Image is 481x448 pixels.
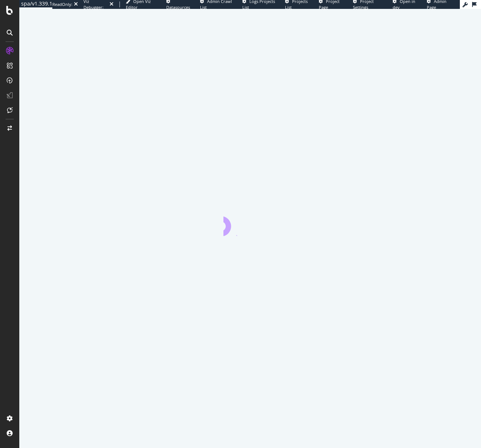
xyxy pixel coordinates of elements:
[166,4,190,10] span: Datasources
[52,1,72,7] div: ReadOnly:
[223,209,277,236] div: animation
